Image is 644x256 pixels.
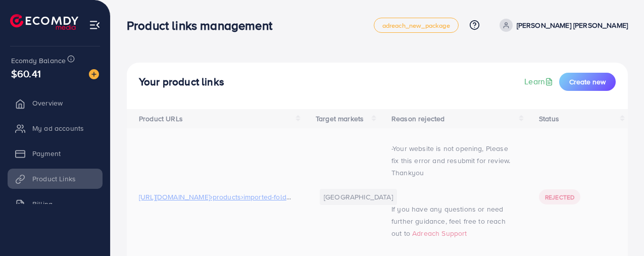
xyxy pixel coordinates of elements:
[496,19,628,32] a: [PERSON_NAME] [PERSON_NAME]
[382,22,450,29] span: adreach_new_package
[89,69,99,79] img: image
[559,73,616,91] button: Create new
[11,66,41,81] span: $60.41
[127,18,280,33] h3: Product links management
[569,77,606,87] span: Create new
[10,14,78,30] img: logo
[374,18,459,33] a: adreach_new_package
[517,19,628,31] p: [PERSON_NAME] [PERSON_NAME]
[11,56,66,66] span: Ecomdy Balance
[524,76,555,87] a: Learn
[139,76,224,88] h4: Your product links
[89,19,101,31] img: menu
